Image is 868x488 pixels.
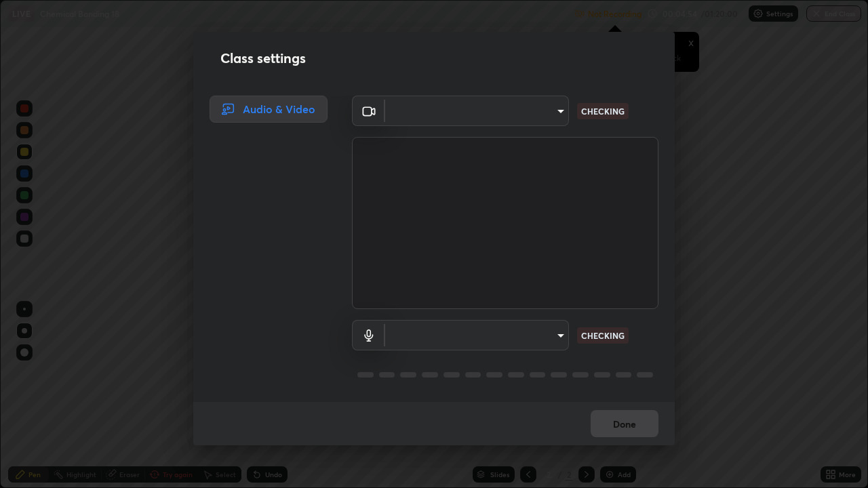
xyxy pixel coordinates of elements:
div: ​ [385,320,569,350]
p: CHECKING [581,329,625,342]
h2: Class settings [220,48,306,68]
div: ​ [385,96,569,126]
div: Audio & Video [210,96,328,123]
p: CHECKING [581,105,625,117]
